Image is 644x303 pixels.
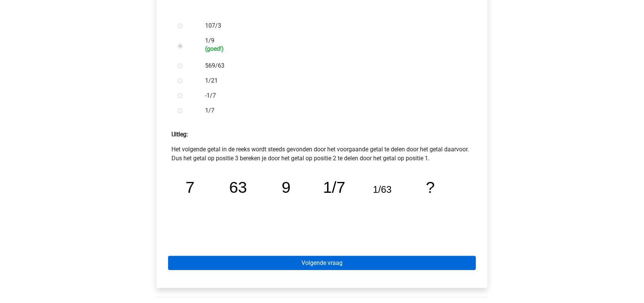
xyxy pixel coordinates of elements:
[171,145,473,163] p: Het volgende getal in de reeks wordt steeds gevonden door het voorgaande getal te delen door het ...
[205,36,464,52] label: 1/9
[205,106,464,115] label: 1/7
[205,21,464,30] label: 107/3
[374,184,392,195] tspan: 1/63
[427,178,436,196] tspan: ?
[205,45,464,52] h6: (goed!)
[229,178,247,196] tspan: 63
[186,178,195,196] tspan: 7
[205,61,464,70] label: 569/63
[323,178,346,196] tspan: 1/7
[205,91,464,100] label: -1/7
[171,131,188,138] strong: Uitleg:
[205,76,464,85] label: 1/21
[168,256,476,270] a: Volgende vraag
[282,178,291,196] tspan: 9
